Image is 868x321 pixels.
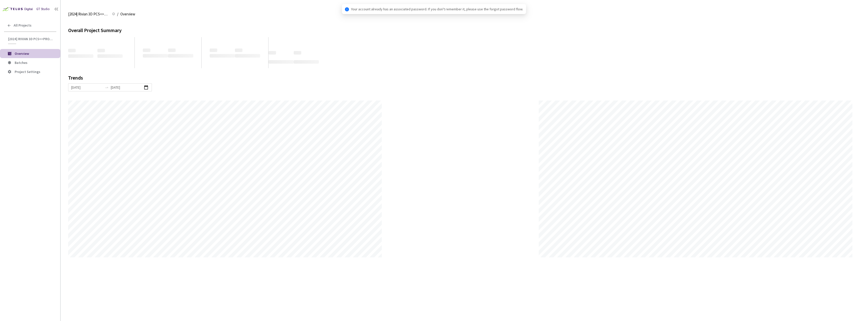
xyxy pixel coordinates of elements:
[68,54,93,58] span: ‌
[97,49,105,52] span: ‌
[294,51,301,55] span: ‌
[68,26,860,34] div: Overall Project Summary
[105,85,109,89] span: swap-right
[168,48,176,52] span: ‌
[345,7,349,11] span: info-circle
[143,48,150,52] span: ‌
[68,49,76,52] span: ‌
[168,54,193,58] span: ‌
[105,85,109,89] span: to
[235,54,260,58] span: ‌
[351,6,523,12] span: Your account already has an associated password. If you don't remember it, please use the forgot ...
[14,23,32,28] span: All Projects
[36,7,50,12] div: GT Studio
[15,51,29,56] span: Overview
[8,37,53,41] span: [2024] Rivian 3D PCS<>Production
[235,48,242,52] span: ‌
[268,60,294,64] span: ‌
[143,54,168,58] span: ‌
[15,69,40,74] span: Project Settings
[268,51,276,55] span: ‌
[210,48,217,52] span: ‌
[97,54,123,58] span: ‌
[294,60,319,64] span: ‌
[111,85,142,90] input: End date
[210,54,235,58] span: ‌
[120,11,135,17] span: Overview
[68,11,109,17] span: [2024] Rivian 3D PCS<>Production
[68,75,853,83] div: Trends
[71,85,103,90] input: Start date
[15,60,28,65] span: Batches
[117,11,118,17] li: /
